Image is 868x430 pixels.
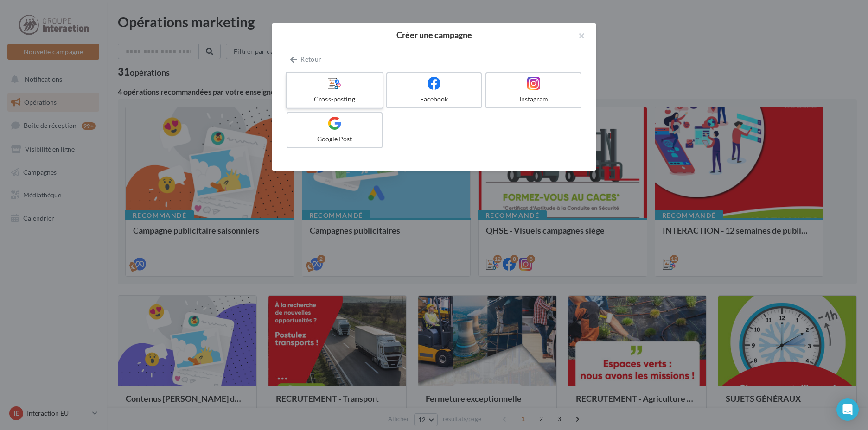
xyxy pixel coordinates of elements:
div: Instagram [490,95,577,104]
div: Facebook [391,95,478,104]
div: Open Intercom Messenger [836,398,859,421]
div: Cross-posting [290,95,378,104]
div: Google Post [291,134,378,144]
h2: Créer une campagne [287,31,581,39]
button: Retour [287,54,325,65]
